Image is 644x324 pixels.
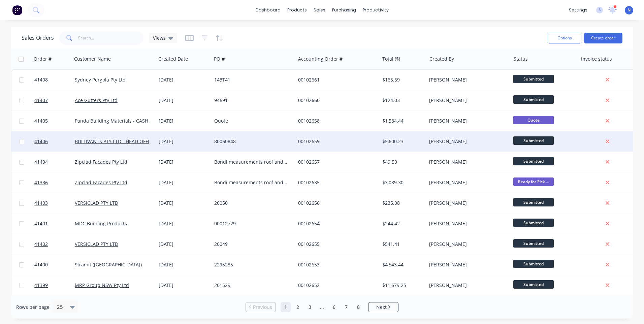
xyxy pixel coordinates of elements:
span: 41403 [34,200,48,206]
div: $165.59 [382,76,422,83]
div: $541.41 [382,241,422,248]
span: 41399 [34,282,48,289]
span: 41405 [34,118,48,124]
a: 41401 [34,214,75,234]
div: [PERSON_NAME] [429,261,504,268]
a: Zipclad Facades Pty Ltd [75,179,127,186]
div: products [284,5,310,15]
div: $4,543.44 [382,261,422,268]
a: VERSICLAD PTY LTD [75,241,118,247]
span: Submitted [513,239,554,248]
div: 00102652 [298,282,373,289]
span: Views [153,34,166,41]
div: [DATE] [159,179,209,186]
span: 41406 [34,138,48,145]
div: Invoice status [581,56,612,62]
a: Page 1 is your current page [281,302,291,312]
a: Page 8 [353,302,363,312]
div: 143T41 [214,76,289,83]
span: 41386 [34,179,48,186]
div: [DATE] [159,159,209,165]
ul: Pagination [243,302,401,312]
div: settings [566,5,591,15]
div: Total ($) [382,56,400,62]
div: 2295235 [214,261,289,268]
div: [DATE] [159,118,209,124]
div: Customer Name [74,56,111,62]
span: 41400 [34,261,48,268]
div: 80060848 [214,138,289,145]
div: [PERSON_NAME] [429,241,504,248]
div: [PERSON_NAME] [429,138,504,145]
div: Order # [34,56,52,62]
a: Ace Gutters Pty Ltd [75,97,118,103]
div: [PERSON_NAME] [429,118,504,124]
div: [DATE] [159,200,209,206]
div: 00012729 [214,220,289,227]
div: [DATE] [159,76,209,83]
div: [PERSON_NAME] [429,179,504,186]
a: MDC Building Products [75,220,127,227]
div: [DATE] [159,220,209,227]
div: Bondi measurements roof and L8 [214,179,289,186]
div: [PERSON_NAME] [429,200,504,206]
div: 20050 [214,200,289,206]
div: [PERSON_NAME] [429,159,504,165]
span: Submitted [513,136,554,145]
span: 41407 [34,97,48,104]
a: 41406 [34,131,75,152]
a: BULLIVANTS PTY LTD - HEAD OFFICE [75,138,155,144]
div: $3,089.30 [382,179,422,186]
div: 00102659 [298,138,373,145]
div: 00102655 [298,241,373,248]
a: Page 6 [329,302,339,312]
span: Previous [253,304,272,311]
span: Submitted [513,260,554,268]
div: [PERSON_NAME] [429,97,504,104]
a: Sydney Pergola Pty Ltd [75,76,126,83]
a: Jump forward [317,302,327,312]
div: 00102656 [298,200,373,206]
a: 41400 [34,255,75,275]
a: 41405 [34,111,75,131]
a: Page 2 [293,302,303,312]
span: Submitted [513,280,554,289]
div: [DATE] [159,241,209,248]
div: 00102635 [298,179,373,186]
div: $5,600.23 [382,138,422,145]
div: 00102660 [298,97,373,104]
div: 00102654 [298,220,373,227]
a: Next page [368,304,398,311]
div: [DATE] [159,138,209,145]
div: Quote [214,118,289,124]
div: [PERSON_NAME] [429,220,504,227]
a: 41403 [34,193,75,213]
div: 00102661 [298,76,373,83]
div: [DATE] [159,282,209,289]
span: Submitted [513,219,554,227]
span: Quote [513,116,554,124]
div: PO # [214,56,225,62]
button: Create order [584,33,622,43]
a: Zipclad Facades Pty Ltd [75,159,127,165]
a: Panda Building Materials - CASH SALE [75,118,160,124]
div: 00102653 [298,261,373,268]
div: 201529 [214,282,289,289]
div: [PERSON_NAME] [429,282,504,289]
span: Next [376,304,387,311]
a: Page 3 [305,302,315,312]
div: $244.42 [382,220,422,227]
div: 00102658 [298,118,373,124]
span: 41404 [34,159,48,165]
span: N [627,7,631,13]
a: MRP Group NSW Pty Ltd [75,282,129,288]
div: $124.03 [382,97,422,104]
h1: Sales Orders [22,35,54,41]
div: 00102657 [298,159,373,165]
div: 20049 [214,241,289,248]
div: $1,584.44 [382,118,422,124]
div: [DATE] [159,261,209,268]
a: Page 7 [341,302,351,312]
img: Factory [12,5,22,15]
div: $49.50 [382,159,422,165]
